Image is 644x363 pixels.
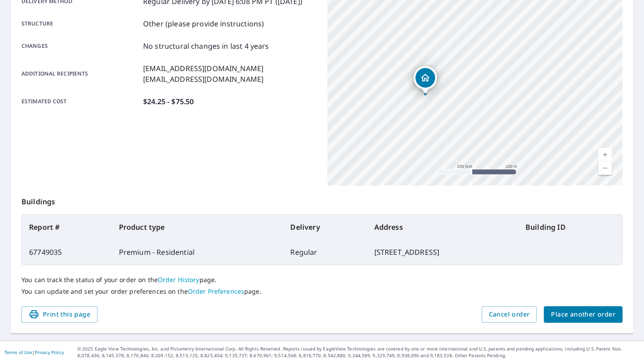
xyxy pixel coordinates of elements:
[77,346,640,359] p: © 2025 Eagle View Technologies, Inc. and Pictometry International Corp. All Rights Reserved. Repo...
[143,96,194,107] p: $24.25 - $75.50
[414,66,437,94] div: Dropped pin, building 1, Residential property, 2167 Lakeview Dr Mabank, TX 75156
[35,349,64,355] a: Privacy Policy
[158,275,199,284] a: Order History
[143,74,263,84] p: [EMAIL_ADDRESS][DOMAIN_NAME]
[482,306,537,323] button: Cancel order
[283,215,367,240] th: Delivery
[143,41,269,51] p: No structural changes in last 4 years
[22,240,112,265] td: 67749035
[21,96,140,107] p: Estimated cost
[489,309,530,320] span: Cancel order
[21,287,623,295] p: You can update and set your order preferences on the page.
[283,240,367,265] td: Regular
[21,63,140,84] p: Additional recipients
[29,309,90,320] span: Print this page
[21,186,623,214] p: Buildings
[367,240,518,265] td: [STREET_ADDRESS]
[21,18,140,29] p: Structure
[598,161,612,175] a: Current Level 17, Zoom Out
[4,350,64,355] p: |
[518,215,622,240] th: Building ID
[112,240,284,265] td: Premium - Residential
[112,215,284,240] th: Product type
[598,148,612,161] a: Current Level 17, Zoom In
[367,215,518,240] th: Address
[21,306,97,323] button: Print this page
[143,63,263,74] p: [EMAIL_ADDRESS][DOMAIN_NAME]
[551,309,615,320] span: Place another order
[143,18,264,29] p: Other (please provide instructions)
[544,306,623,323] button: Place another order
[188,287,244,295] a: Order Preferences
[21,41,140,51] p: Changes
[21,276,623,284] p: You can track the status of your order on the page.
[4,349,32,355] a: Terms of Use
[22,215,112,240] th: Report #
